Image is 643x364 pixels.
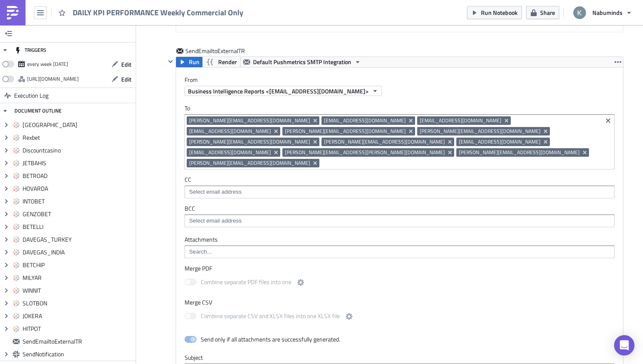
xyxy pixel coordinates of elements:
button: Remove Tag [312,159,319,167]
span: HITPOT [23,325,134,333]
span: [PERSON_NAME][EMAIL_ADDRESS][DOMAIN_NAME] [324,138,445,145]
span: BETCHIP [23,261,134,269]
span: DAVEGAS_TURKEY [23,236,134,243]
button: Remove Tag [273,148,280,157]
button: Remove Tag [503,116,511,125]
span: Share [540,8,555,17]
button: Remove Tag [312,116,319,125]
div: TRIGGERS [14,42,46,58]
span: Discountcasino [23,147,134,154]
span: [EMAIL_ADDRESS][DOMAIN_NAME] [189,149,271,156]
div: Open Intercom Messenger [614,335,634,356]
div: Send only if all attachments are successfully generated. [201,336,340,343]
button: Remove Tag [447,148,454,157]
label: Merge CSV [185,299,615,306]
body: Rich Text Area. Press ALT-0 for help. [3,7,444,15]
button: Hide content [165,56,176,67]
body: Rich Text Area. Press ALT-0 for help. [3,3,426,10]
label: Combine separate CSV and XLSX files into one XLSX file [185,311,354,322]
span: Default Pushmetrics SMTP Integration [253,57,351,67]
body: Rich Text Area. Press ALT-0 for help. [3,3,444,10]
span: MILYAR [23,274,134,282]
button: Remove Tag [542,138,550,146]
button: Nabuminds [568,3,637,22]
div: https://pushmetrics.io/api/v1/report/75rQgxmlZ4/webhook?token=f8a792fea6e445d3b3179740358fc184 [27,73,79,85]
button: Run Notebook [467,6,522,19]
span: [EMAIL_ADDRESS][DOMAIN_NAME] [459,138,541,145]
span: Business Intelligence Reports [73,39,219,50]
input: Search... [187,248,612,256]
input: Select em ail add ress [187,217,612,225]
label: To [185,104,615,112]
span: BETELLI [23,223,134,231]
span: [PERSON_NAME][EMAIL_ADDRESS][DOMAIN_NAME] [189,138,310,145]
span: SLOTBON [23,299,134,307]
span: Rexbet [23,134,134,141]
input: Select em ail add ress [187,188,612,196]
button: Remove Tag [447,138,454,146]
span: DAVEGAS_INDIA [23,248,134,256]
span: WINNIT [23,287,134,294]
span: [PERSON_NAME][EMAIL_ADDRESS][PERSON_NAME][DOMAIN_NAME] [285,149,445,156]
button: Combine separate CSV and XLSX files into one XLSX file [344,311,354,322]
button: Remove Tag [542,127,550,135]
label: BCC [185,205,615,212]
span: INTOBET [23,198,134,205]
button: Share [526,6,559,19]
label: From [185,76,623,84]
span: [EMAIL_ADDRESS][DOMAIN_NAME] [420,117,501,124]
span: Run [189,57,199,67]
span: Edit [121,60,131,69]
span: GENZOBET [23,210,134,218]
button: Edit [107,73,136,86]
span: JOKERA [23,312,134,320]
div: DOCUMENT OUTLINE [14,103,62,119]
span: SendNotification [23,350,134,358]
button: Combine separate PDF files into one [296,277,306,288]
button: Clear selected items [603,116,613,126]
span: Nabuminds [592,8,623,17]
label: CC [185,176,615,183]
img: PushMetrics [6,6,20,20]
label: Merge PDF [185,265,615,272]
button: Remove Tag [407,127,415,135]
button: Remove Tag [407,116,415,125]
span: HOVARDA [23,185,134,192]
button: Render [202,57,241,67]
button: Remove Tag [312,138,319,146]
span: SendEmailtoExternalTR [185,47,246,55]
span: Execution Log [14,88,48,103]
button: Run [176,57,202,67]
span: [EMAIL_ADDRESS][DOMAIN_NAME] [189,128,271,135]
span: [PERSON_NAME][EMAIL_ADDRESS][DOMAIN_NAME] [459,149,580,156]
span: Weekly KPI Performance Dashboard [73,51,184,58]
span: BETROAD [23,172,134,180]
span: Business Intelligence Reports <[EMAIL_ADDRESS][DOMAIN_NAME]> [188,87,369,96]
button: Edit [107,58,136,71]
span: [EMAIL_ADDRESS][DOMAIN_NAME] [324,117,406,124]
label: Combine separate PDF files into one [185,277,306,288]
span: Run Notebook [481,8,518,17]
span: Render [218,57,237,67]
span: JETBAHIS [23,159,134,167]
span: [PERSON_NAME][EMAIL_ADDRESS][DOMAIN_NAME] [285,128,406,135]
h3: 2) Create your Email and use Tableau content as attachment [3,7,444,15]
img: Avatar [572,6,587,20]
div: every week on Monday [27,58,68,71]
span: [PERSON_NAME][EMAIL_ADDRESS][DOMAIN_NAME] [189,117,310,124]
span: Edit [121,75,131,84]
span: SendEmailtoExternalTR [23,338,134,345]
button: Default Pushmetrics SMTP Integration [240,57,364,67]
h3: 1) Fetch Tableau content [3,7,444,15]
button: Remove Tag [581,148,589,157]
span: [PERSON_NAME][EMAIL_ADDRESS][DOMAIN_NAME] [420,128,541,135]
span: [GEOGRAPHIC_DATA] [23,121,134,129]
span: DAILY KPI PERFORMANCE Weekly Commercial Only [73,8,244,17]
p: Daily KPI Performance Dashboard Weekly Commercial Only successfully sent. [3,3,426,10]
button: Business Intelligence Reports <[EMAIL_ADDRESS][DOMAIN_NAME]> [185,86,382,96]
button: Remove Tag [273,127,280,135]
span: [PERSON_NAME][EMAIL_ADDRESS][DOMAIN_NAME] [189,160,310,166]
label: Attachments [185,236,615,243]
p: DAILY KPI PERFOMANCE QUERYME [3,3,444,10]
